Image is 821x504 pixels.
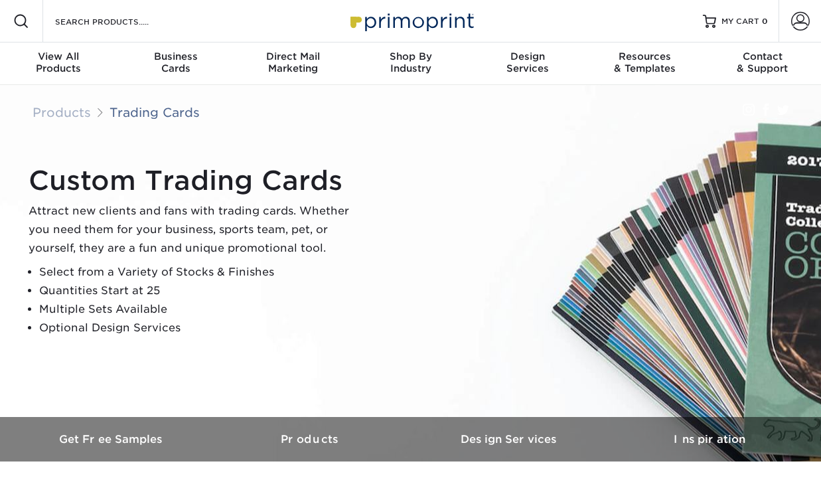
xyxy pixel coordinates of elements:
[469,50,587,74] div: Services
[344,7,477,35] img: Primoprint
[352,50,469,62] span: Shop By
[54,13,183,29] input: SEARCH PRODUCTS.....
[117,50,235,74] div: Cards
[762,17,768,26] span: 0
[469,42,587,85] a: DesignServices
[234,50,352,62] span: Direct Mail
[704,50,821,74] div: & Support
[29,202,360,258] p: Attract new clients and fans with trading cards. Whether you need them for your business, sports ...
[587,50,704,74] div: & Templates
[29,165,360,197] h1: Custom Trading Cards
[117,50,235,62] span: Business
[234,50,352,74] div: Marketing
[13,433,212,446] h3: Get Free Samples
[234,42,352,85] a: Direct MailMarketing
[411,433,610,446] h3: Design Services
[352,42,469,85] a: Shop ByIndustry
[33,105,91,120] a: Products
[411,417,610,462] a: Design Services
[13,417,212,462] a: Get Free Samples
[110,105,200,120] a: Trading Cards
[39,282,360,300] li: Quantities Start at 25
[117,42,235,85] a: BusinessCards
[610,433,809,446] h3: Inspiration
[587,50,704,62] span: Resources
[212,417,411,462] a: Products
[39,300,360,319] li: Multiple Sets Available
[39,263,360,282] li: Select from a Variety of Stocks & Finishes
[704,50,821,62] span: Contact
[352,50,469,74] div: Industry
[587,42,704,85] a: Resources& Templates
[39,319,360,337] li: Optional Design Services
[469,50,587,62] span: Design
[212,433,411,446] h3: Products
[721,16,759,27] span: MY CART
[704,42,821,85] a: Contact& Support
[610,417,809,462] a: Inspiration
